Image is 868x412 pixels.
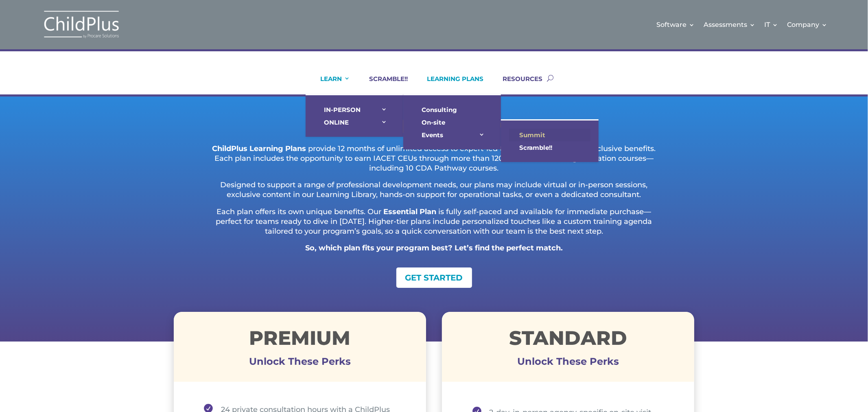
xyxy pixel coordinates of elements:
[509,141,590,154] a: Scramble!!
[764,8,778,41] a: IT
[417,75,483,94] a: LEARNING PLANS
[656,8,695,41] a: Software
[442,328,695,352] h1: STANDARD
[174,362,426,366] h3: Unlock These Perks
[212,144,306,153] strong: ChildPlus Learning Plans
[310,75,350,94] a: LEARN
[206,207,662,243] p: Each plan offers its own unique benefits. Our is fully self-paced and available for immediate pur...
[411,116,493,129] a: On-site
[174,328,426,352] h1: Premium
[384,207,437,216] strong: Essential Plan
[411,103,493,116] a: Consulting
[314,103,395,116] a: IN-PERSON
[206,180,662,207] p: Designed to support a range of professional development needs, our plans may include virtual or i...
[359,75,408,94] a: SCRAMBLE!!
[396,267,472,288] a: GET STARTED
[704,8,755,41] a: Assessments
[305,243,563,252] strong: So, which plan fits your program best? Let’s find the perfect match.
[314,116,395,129] a: ONLINE
[411,129,493,141] a: Events
[174,117,695,140] h1: LEARNING PLANS
[492,75,542,94] a: RESOURCES
[787,8,827,41] a: Company
[442,362,695,366] h3: Unlock These Perks
[509,129,590,141] a: Summit
[206,144,662,180] p: provide 12 months of unlimited access to expert-led training and a variety of exclusive benefits....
